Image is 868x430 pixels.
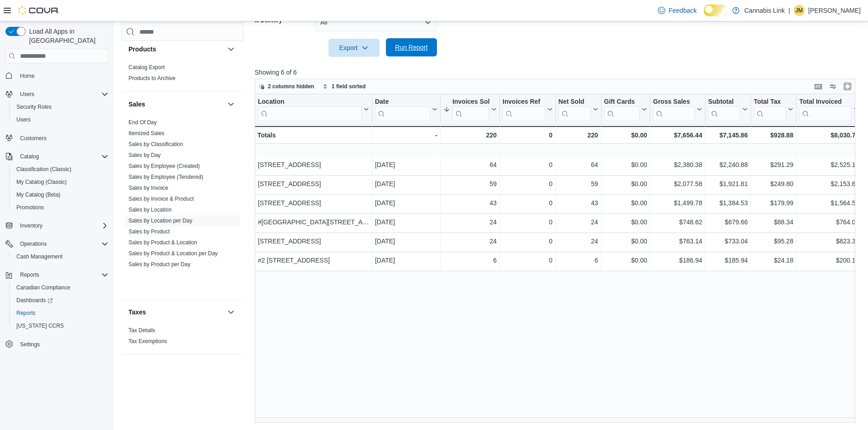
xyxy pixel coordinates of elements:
div: $763.14 [653,236,702,247]
button: Run Report [386,38,437,56]
a: Products to Archive [128,75,175,81]
button: Enter fullscreen [842,81,853,92]
div: 43 [558,197,598,208]
span: Load All Apps in [GEOGRAPHIC_DATA] [26,27,108,45]
img: Cova [18,6,59,15]
button: 2 columns hidden [255,81,318,92]
a: Sales by Day [128,152,161,158]
a: Sales by Product & Location per Day [128,250,218,257]
div: Gift Card Sales [604,98,640,121]
p: | [788,5,790,16]
div: $200.12 [799,255,859,266]
button: Invoices Sold [443,98,497,121]
div: Gross Sales [653,98,695,106]
span: Tax Details [128,327,155,334]
div: $95.28 [754,236,793,247]
div: [DATE] [375,178,437,189]
div: $2,380.38 [653,159,702,170]
button: Location [258,98,369,121]
span: Reports [20,271,39,278]
button: Users [9,113,112,126]
div: Gross Sales [653,98,695,121]
div: 24 [558,217,598,228]
button: All [315,13,437,31]
div: $2,153.61 [799,178,859,189]
span: Users [16,116,31,123]
div: $2,077.58 [653,178,702,189]
div: Date [375,98,430,106]
button: Customers [2,132,112,145]
a: Home [16,71,38,81]
div: Taxes [121,325,244,354]
button: Total Tax [754,98,793,121]
span: My Catalog (Classic) [13,177,108,187]
a: [US_STATE] CCRS [13,320,67,331]
div: $764.00 [799,217,859,228]
button: Home [2,69,112,82]
div: [DATE] [375,217,437,228]
div: Gift Cards [604,98,640,106]
div: Date [375,98,430,121]
div: 0 [503,197,552,208]
div: $1,384.53 [708,197,748,208]
span: Sales by Invoice & Product [128,195,194,202]
span: Dashboards [13,295,108,306]
div: 64 [558,159,598,170]
span: Inventory [20,222,42,229]
button: Sales [226,99,236,110]
button: Users [2,88,112,101]
button: Reports [2,268,112,281]
button: Security Roles [9,101,112,113]
button: Operations [2,238,112,250]
button: Reports [9,307,112,319]
span: Tax Exemptions [128,338,167,345]
span: Cash Management [16,253,62,260]
div: Location [258,98,362,121]
button: Keyboard shortcuts [813,81,824,92]
div: 59 [558,178,598,189]
a: Sales by Employee (Created) [128,163,200,169]
p: Cannabis Link [744,5,785,16]
button: Inventory [16,220,46,231]
span: My Catalog (Classic) [16,178,67,186]
div: 24 [558,236,598,247]
div: 0 [503,178,552,189]
div: Totals [257,130,369,141]
span: Promotions [16,204,44,211]
div: $0.00 [604,255,647,266]
div: $823.32 [799,236,859,247]
span: Operations [16,238,108,249]
div: 0 [503,255,552,266]
div: Net Sold [558,98,591,106]
div: Total Tax [754,98,786,106]
span: Export [334,39,374,57]
button: Taxes [226,307,236,318]
div: $1,499.78 [653,197,702,208]
a: Settings [16,339,43,350]
div: 0 [503,130,552,141]
div: $291.29 [754,159,793,170]
div: Invoices Sold [452,98,489,106]
span: Sales by Employee (Tendered) [128,173,203,181]
button: My Catalog (Beta) [9,188,112,201]
span: Catalog Export [128,64,164,71]
button: Subtotal [708,98,748,121]
div: $0.00 [604,217,647,228]
button: Promotions [9,201,112,214]
div: $185.94 [708,255,748,266]
button: Operations [16,238,51,249]
div: 64 [443,159,497,170]
span: Customers [16,132,108,144]
div: $8,030.74 [799,130,859,141]
div: 24 [443,236,497,247]
a: Dashboards [13,295,56,306]
span: Reports [16,309,36,317]
span: Security Roles [16,103,51,111]
div: 6 [443,255,497,266]
div: 220 [443,130,497,141]
span: Customers [20,135,46,142]
h3: Taxes [128,308,146,317]
p: Showing 6 of 6 [255,68,862,77]
div: 24 [443,217,497,228]
a: Sales by Invoice [128,185,168,191]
